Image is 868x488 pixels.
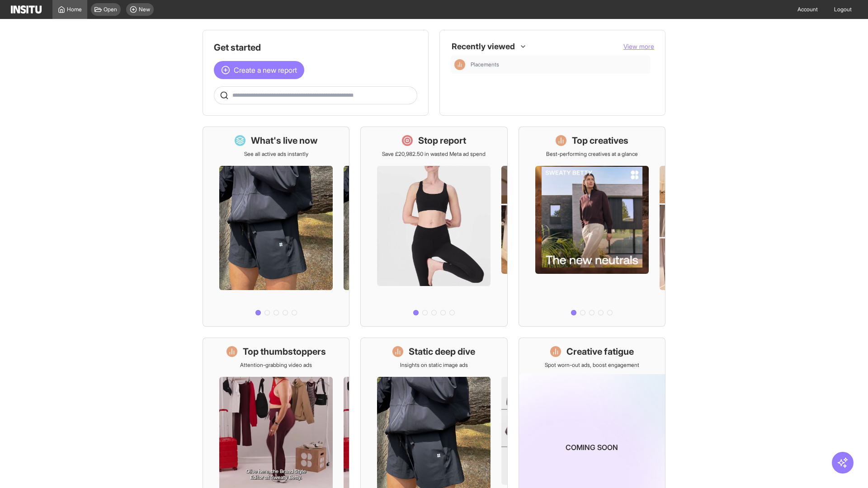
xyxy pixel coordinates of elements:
[203,127,349,327] a: What's live nowSee all active ads instantly
[546,150,638,158] p: Best-performing creatives at a glance
[214,41,417,54] h1: Get started
[244,150,308,158] p: See all active ads instantly
[240,361,312,369] p: Attention-grabbing video ads
[471,61,499,68] span: Placements
[243,345,326,358] h1: Top thumbstoppers
[418,134,466,147] h1: Stop report
[234,65,297,75] span: Create a new report
[623,42,654,51] button: View more
[214,61,304,79] button: Create a new report
[104,6,117,13] span: Open
[572,134,628,147] h1: Top creatives
[400,361,468,369] p: Insights on static image ads
[67,6,82,13] span: Home
[360,127,507,327] a: Stop reportSave £20,982.50 in wasted Meta ad spend
[454,59,465,70] div: Insights
[623,42,654,50] span: View more
[139,6,150,13] span: New
[251,134,318,147] h1: What's live now
[409,345,475,358] h1: Static deep dive
[471,61,647,68] span: Placements
[382,150,486,158] p: Save £20,982.50 in wasted Meta ad spend
[519,127,665,327] a: Top creativesBest-performing creatives at a glance
[11,5,42,14] img: Logo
